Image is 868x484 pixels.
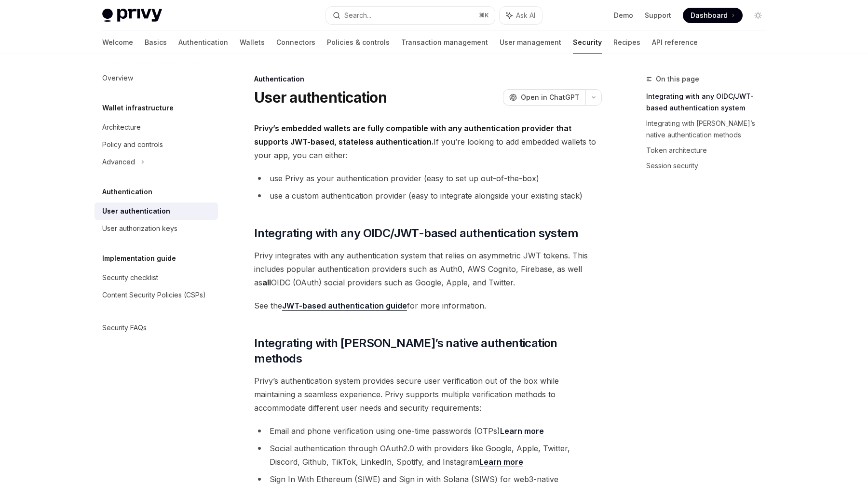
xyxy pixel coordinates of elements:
[95,119,218,136] a: Architecture
[646,158,773,174] a: Session security
[102,186,152,198] h5: Authentication
[326,7,495,24] button: Search...⌘K
[102,289,206,301] div: Content Security Policies (CSPs)
[178,31,228,54] a: Authentication
[646,116,773,143] a: Integrating with [PERSON_NAME]’s native authentication methods
[102,253,176,264] h5: Implementation guide
[254,172,602,185] li: use Privy as your authentication provider (easy to set up out-of-the-box)
[254,249,602,289] span: Privy integrates with any authentication system that relies on asymmetric JWT tokens. This includ...
[683,8,743,23] a: Dashboard
[645,11,671,20] a: Support
[521,93,580,102] span: Open in ChatGPT
[95,269,218,286] a: Security checklist
[262,278,271,287] strong: all
[516,11,535,20] span: Ask AI
[613,31,640,54] a: Recipes
[254,442,602,469] li: Social authentication through OAuth2.0 with providers like Google, Apple, Twitter, Discord, Githu...
[646,89,773,116] a: Integrating with any OIDC/JWT-based authentication system
[479,12,489,19] span: ⌘ K
[254,424,602,438] li: Email and phone verification using one-time passwords (OTPs)
[102,272,158,283] div: Security checklist
[95,286,218,304] a: Content Security Policies (CSPs)
[652,31,698,54] a: API reference
[254,299,602,312] span: See the for more information.
[344,10,371,21] div: Search...
[254,74,602,84] div: Authentication
[254,336,602,366] span: Integrating with [PERSON_NAME]’s native authentication methods
[102,205,170,217] div: User authentication
[276,31,315,54] a: Connectors
[102,223,177,234] div: User authorization keys
[102,72,133,84] div: Overview
[95,202,218,220] a: User authentication
[614,11,633,20] a: Demo
[401,31,488,54] a: Transaction management
[327,31,390,54] a: Policies & controls
[254,189,602,202] li: use a custom authentication provider (easy to integrate alongside your existing stack)
[145,31,167,54] a: Basics
[240,31,265,54] a: Wallets
[254,121,602,162] span: If you’re looking to add embedded wallets to your app, you can either:
[254,89,387,106] h1: User authentication
[500,7,542,24] button: Ask AI
[254,123,571,147] strong: Privy’s embedded wallets are fully compatible with any authentication provider that supports JWT-...
[102,121,141,133] div: Architecture
[95,136,218,153] a: Policy and controls
[656,73,699,85] span: On this page
[102,322,147,334] div: Security FAQs
[102,9,162,22] img: light logo
[95,220,218,237] a: User authorization keys
[750,8,766,23] button: Toggle dark mode
[102,102,174,114] h5: Wallet infrastructure
[95,319,218,336] a: Security FAQs
[254,226,578,241] span: Integrating with any OIDC/JWT-based authentication system
[102,156,135,168] div: Advanced
[500,31,561,54] a: User management
[479,457,523,467] a: Learn more
[503,89,585,106] button: Open in ChatGPT
[102,31,133,54] a: Welcome
[102,139,163,150] div: Policy and controls
[95,69,218,87] a: Overview
[573,31,602,54] a: Security
[500,426,544,436] a: Learn more
[254,374,602,415] span: Privy’s authentication system provides secure user verification out of the box while maintaining ...
[282,301,407,311] a: JWT-based authentication guide
[646,143,773,158] a: Token architecture
[691,11,728,20] span: Dashboard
